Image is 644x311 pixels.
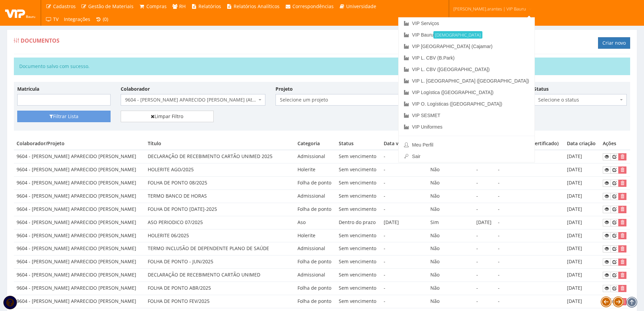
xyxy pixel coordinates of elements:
div: Documento salvo com sucesso. [14,58,630,75]
a: VIP Bauru[DEMOGRAPHIC_DATA] [399,29,534,41]
span: 9604 - ANDERSON APARECIDO ARCENCIO DA SILVA (Ativo) [125,96,257,103]
td: [DATE] [564,163,600,177]
td: [DATE] [381,216,428,229]
td: - [495,177,564,190]
a: VIP Logística ([GEOGRAPHIC_DATA]) [399,87,534,98]
a: VIP Uniformes [399,121,534,133]
td: Folha de ponto [295,295,336,308]
a: (0) [93,13,111,26]
span: (0) [103,16,108,22]
td: - [474,295,495,308]
td: - [474,190,495,203]
td: FOLHA DE PONTO FEV/2025 [145,295,295,308]
span: Compras [146,3,167,9]
td: - [381,203,428,216]
span: 9604 - ANDERSON APARECIDO ARCENCIO DA SILVA (Ativo) [121,94,265,106]
span: Selecione um projeto [276,94,420,106]
td: FOLHA DE PONTO ABR/2025 [145,282,295,295]
td: TERMO INCLUSÃO DE DEPENDENTE PLANO DE SAÚDE [145,242,295,256]
td: Folha de ponto [295,177,336,190]
td: - [474,269,495,282]
td: [DATE] [564,216,600,229]
td: - [495,163,564,177]
td: Folha de ponto [295,282,336,295]
th: Data vencimento [381,137,428,150]
span: Selecione o status [534,94,627,106]
td: [DATE] [564,282,600,295]
td: - [381,242,428,256]
td: [DATE] [564,203,600,216]
span: Relatórios Analíticos [234,3,280,9]
td: 9604 - [PERSON_NAME] APARECIDO [PERSON_NAME] [14,190,145,203]
span: RH [179,3,186,9]
td: - [495,269,564,282]
span: Correspondências [292,3,334,9]
label: Status [534,86,549,92]
a: VIP [GEOGRAPHIC_DATA] (Cajamar) [399,41,534,52]
td: - [474,242,495,256]
span: Cadastros [53,3,76,9]
td: Admissional [295,269,336,282]
td: TERMO BANCO DE HORAS [145,190,295,203]
img: logo [5,8,35,18]
a: VIP L. CBV ([GEOGRAPHIC_DATA]) [399,64,534,75]
td: Sem vencimento [336,295,381,308]
td: - [381,256,428,269]
td: 9604 - [PERSON_NAME] APARECIDO [PERSON_NAME] [14,229,145,242]
a: Limpar Filtro [121,111,214,122]
td: [DATE] [564,190,600,203]
span: Relatórios [198,3,221,9]
td: 9604 - [PERSON_NAME] APARECIDO [PERSON_NAME] [14,150,145,163]
a: Meu Perfil [399,139,534,151]
small: [DEMOGRAPHIC_DATA] [433,31,482,39]
th: Categoria [295,137,336,150]
td: Não [428,229,473,242]
td: - [495,282,564,295]
td: 9604 - [PERSON_NAME] APARECIDO [PERSON_NAME] [14,216,145,229]
td: - [381,295,428,308]
td: - [495,216,564,229]
td: - [381,269,428,282]
td: - [474,282,495,295]
td: 9604 - [PERSON_NAME] APARECIDO [PERSON_NAME] [14,256,145,269]
td: ASO PERIODICO 07/2025 [145,216,295,229]
td: - [474,203,495,216]
td: [DATE] [474,216,495,229]
td: Sem vencimento [336,177,381,190]
td: 9604 - [PERSON_NAME] APARECIDO [PERSON_NAME] [14,203,145,216]
td: [DATE] [564,150,600,163]
td: - [381,150,428,163]
td: - [381,177,428,190]
a: TV [43,13,61,26]
td: Sem vencimento [336,269,381,282]
a: VIP SESMET [399,110,534,121]
td: DECLARAÇÃO DE RECEBIMENTO CARTÃO UNIMED [145,269,295,282]
td: Não [428,163,473,177]
td: Folha de ponto [295,256,336,269]
td: FOLHA DE PONTO [DATE]-2025 [145,203,295,216]
span: Documentos [21,37,59,44]
td: Não [428,256,473,269]
label: Projeto [276,86,293,92]
td: Não [428,282,473,295]
a: VIP L. [GEOGRAPHIC_DATA] ([GEOGRAPHIC_DATA]) [399,75,534,87]
td: - [495,203,564,216]
td: Folha de ponto [295,203,336,216]
td: Sem vencimento [336,163,381,177]
label: Colaborador [121,86,150,92]
td: Não [428,242,473,256]
td: Sem vencimento [336,150,381,163]
span: Gestão de Materiais [88,3,134,9]
td: - [474,256,495,269]
td: Sim [428,216,473,229]
td: - [381,190,428,203]
td: Sem vencimento [336,242,381,256]
th: Status [336,137,381,150]
td: - [495,190,564,203]
td: - [474,163,495,177]
td: [DATE] [564,177,600,190]
td: [DATE] [564,269,600,282]
td: Admissional [295,150,336,163]
td: FOLHA DE PONTO - JUN/2025 [145,256,295,269]
a: Sair [399,151,534,162]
